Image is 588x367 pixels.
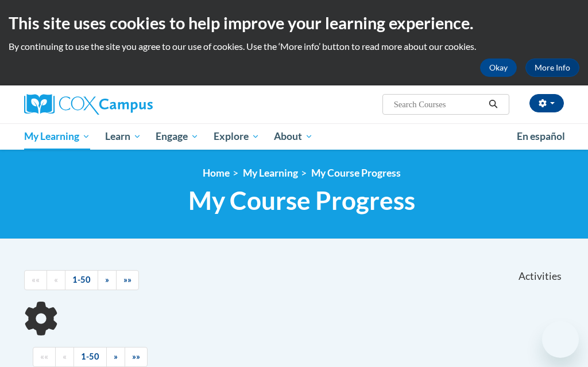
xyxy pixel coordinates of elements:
[116,270,139,290] a: End
[243,167,298,179] a: My Learning
[525,58,579,77] a: More Info
[123,275,131,284] span: »»
[24,94,192,115] a: Cox Campus
[480,58,517,77] button: Okay
[393,97,485,111] input: Search Courses
[24,130,90,143] span: My Learning
[485,97,502,111] button: Search
[188,185,415,216] span: My Course Progress
[156,130,199,143] span: Engage
[509,124,572,149] a: En español
[125,347,148,367] a: End
[206,123,267,150] a: Explore
[132,352,140,361] span: »»
[106,347,125,367] a: Next
[47,270,65,290] a: Previous
[32,275,40,284] span: ««
[98,270,117,290] a: Next
[529,94,564,112] button: Account Settings
[98,123,149,150] a: Learn
[54,275,58,284] span: «
[148,123,206,150] a: Engage
[203,167,230,179] a: Home
[17,123,98,150] a: My Learning
[9,40,579,53] p: By continuing to use the site you agree to our use of cookies. Use the ‘More info’ button to read...
[114,352,118,361] span: »
[55,347,74,367] a: Previous
[16,123,572,150] div: Main menu
[105,275,109,284] span: »
[65,270,98,290] a: 1-50
[214,130,260,143] span: Explore
[542,321,579,358] iframe: Button to launch messaging window
[40,352,48,361] span: ««
[9,11,579,34] h2: This site uses cookies to help improve your learning experience.
[105,130,141,143] span: Learn
[519,270,562,283] span: Activities
[311,167,401,179] a: My Course Progress
[73,347,107,367] a: 1-50
[267,123,321,150] a: About
[24,270,47,290] a: Begining
[274,130,313,143] span: About
[63,352,67,361] span: «
[517,130,565,142] span: En español
[33,347,56,367] a: Begining
[24,94,153,115] img: Cox Campus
